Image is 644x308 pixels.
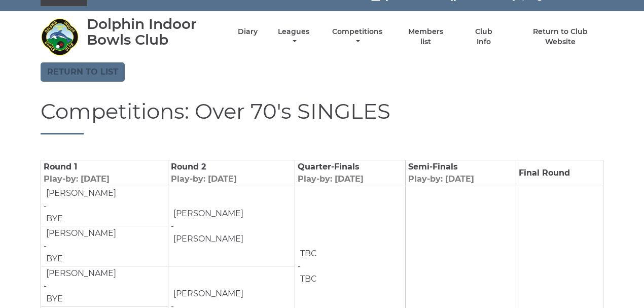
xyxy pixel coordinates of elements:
a: Leagues [275,27,312,47]
a: Competitions [330,27,385,47]
td: Round 1 [41,160,168,186]
div: Dolphin Indoor Bowls Club [87,16,220,48]
a: Club Info [467,27,500,47]
a: Return to Club Website [518,27,603,47]
td: TBC [298,247,317,260]
a: Members list [403,27,449,47]
span: Play-by: [DATE] [408,174,474,184]
td: Quarter-Finals [295,160,406,186]
td: [PERSON_NAME] [44,267,117,280]
img: Dolphin Indoor Bowls Club [41,18,79,56]
h1: Competitions: Over 70's SINGLES [41,99,603,134]
td: - [41,226,168,266]
span: Play-by: [DATE] [44,174,110,184]
td: BYE [44,252,63,265]
span: Play-by: [DATE] [298,174,364,184]
td: [PERSON_NAME] [171,232,244,246]
td: - [41,266,168,306]
td: Final Round [516,160,603,186]
td: BYE [44,292,63,305]
td: TBC [298,272,317,286]
td: Semi-Finals [406,160,516,186]
td: BYE [44,212,63,225]
a: Return to list [41,62,125,82]
td: - [41,186,168,226]
td: [PERSON_NAME] [171,287,244,300]
a: Diary [238,27,258,37]
td: [PERSON_NAME] [171,207,244,220]
td: - [168,186,295,266]
span: Play-by: [DATE] [171,174,237,184]
td: [PERSON_NAME] [44,227,117,240]
td: [PERSON_NAME] [44,187,117,200]
td: Round 2 [168,160,295,186]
